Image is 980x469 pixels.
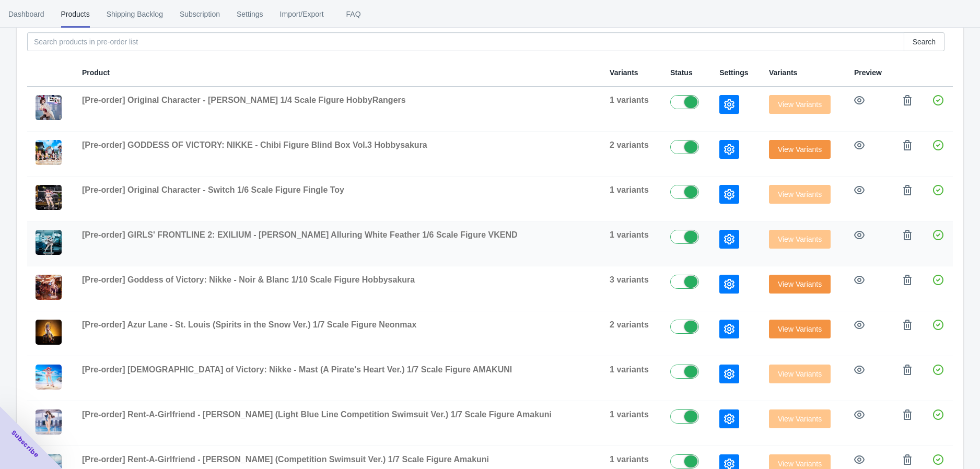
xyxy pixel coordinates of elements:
[36,365,62,390] img: 011_c4079c07-0bc2-4f93-9f58-5d543e2165fd.jpg
[107,1,163,28] span: Shipping Backlog
[82,140,427,149] span: [Pre-order] GODDESS OF VICTORY: NIKKE - Chibi Figure Blind Box Vol.3 Hobbysakura
[610,140,649,149] span: 2 variants
[610,275,649,284] span: 3 variants
[237,1,263,28] span: Settings
[610,410,649,419] span: 1 variants
[610,320,649,329] span: 2 variants
[27,32,904,51] input: Search products in pre-order list
[36,275,62,300] img: Blanc_Nori.jpg
[769,68,797,77] span: Variants
[36,185,62,210] img: 6_dbd322d6-7ed5-40e3-a91a-06addb9ec763.jpg
[904,32,944,51] button: Search
[778,325,822,333] span: View Variants
[769,320,831,338] button: View Variants
[854,68,882,77] span: Preview
[82,96,406,104] span: [Pre-order] Original Character - [PERSON_NAME] 1/4 Scale Figure HobbyRangers
[82,410,552,419] span: [Pre-order] Rent-A-Girlfriend - [PERSON_NAME] (Light Blue Line Competition Swimsuit Ver.) 1/7 Sca...
[610,68,638,77] span: Variants
[61,1,90,28] span: Products
[82,275,415,284] span: [Pre-order] Goddess of Victory: Nikke - Noir & Blanc 1/10 Scale Figure Hobbysakura
[610,230,649,239] span: 1 variants
[180,1,220,28] span: Subscription
[9,428,41,460] span: Subscribe
[82,320,416,329] span: [Pre-order] Azur Lane - St. Louis (Spirits in the Snow Ver.) 1/7 Scale Figure Neonmax
[610,455,649,464] span: 1 variants
[36,230,62,255] img: 1_c0c97af7-3863-4b85-9090-f765a65cb8f5.jpg
[769,275,831,294] button: View Variants
[769,140,831,159] button: View Variants
[670,68,693,77] span: Status
[341,1,367,28] span: FAQ
[913,38,936,46] span: Search
[610,96,649,104] span: 1 variants
[82,365,512,374] span: [Pre-order] [DEMOGRAPHIC_DATA] of Victory: Nikke - Mast (A Pirate's Heart Ver.) 1/7 Scale Figure ...
[8,1,44,28] span: Dashboard
[280,1,324,28] span: Import/Export
[719,68,748,77] span: Settings
[82,230,518,239] span: [Pre-order] GIRLS' FRONTLINE 2: EXILIUM - [PERSON_NAME] Alluring White Feather 1/6 Scale Figure V...
[36,320,62,345] img: 0-1_777eadc6-691a-4517-bbcf-01aa40d71ca1.jpg
[82,455,489,464] span: [Pre-order] Rent-A-Girlfriend - [PERSON_NAME] (Competition Swimsuit Ver.) 1/7 Scale Figure Amakuni
[610,365,649,374] span: 1 variants
[36,140,62,165] img: 1_93d00d92-fc6b-4f38-9293-365bd512e1d3.jpg
[82,68,110,77] span: Product
[82,185,344,194] span: [Pre-order] Original Character - Switch 1/6 Scale Figure Fingle Toy
[778,280,822,288] span: View Variants
[610,185,649,194] span: 1 variants
[36,95,62,120] img: 6391ace427ade714b70fb966024ae804_9ba3e4c7-4d23-4a9a-95df-abbf0aae6068.jpg
[778,145,822,154] span: View Variants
